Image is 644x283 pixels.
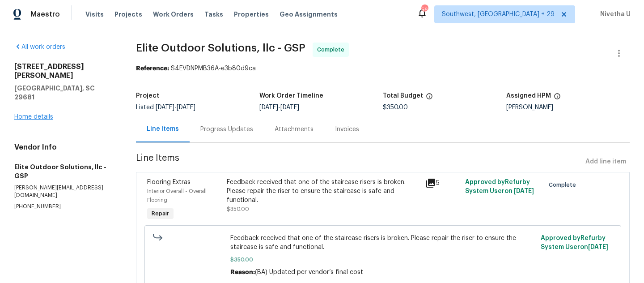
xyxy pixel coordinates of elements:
h5: Assigned HPM [506,93,551,99]
h5: [GEOGRAPHIC_DATA], SC 29681 [14,84,114,102]
h5: Work Order Timeline [259,93,323,99]
div: Feedback received that one of the staircase risers is broken. Please repair the riser to ensure t... [227,178,420,205]
h2: [STREET_ADDRESS][PERSON_NAME] [14,62,114,80]
h5: Elite Outdoor Solutions, llc - GSP [14,163,114,180]
span: [DATE] [177,104,195,111]
span: Reason: [230,269,255,275]
a: Home details [14,114,53,120]
span: Approved by Refurby System User on [465,179,534,194]
a: All work orders [14,44,65,50]
b: Reference: [136,65,169,72]
span: - [259,104,299,111]
p: [PERSON_NAME][EMAIL_ADDRESS][DOMAIN_NAME] [14,184,114,199]
div: S4EVDNPMB36A-e3b80d9ca [136,64,630,73]
span: (BA) Updated per vendor’s final cost [255,269,363,275]
span: $350.00 [227,206,249,212]
span: [DATE] [259,104,278,111]
div: Invoices [335,125,359,134]
span: Geo Assignments [280,10,338,19]
span: Visits [85,10,104,19]
span: Southwest, [GEOGRAPHIC_DATA] + 29 [442,10,555,19]
span: The hpm assigned to this work order. [554,93,561,104]
h4: Vendor Info [14,143,114,152]
span: Properties [234,10,269,19]
span: Approved by Refurby System User on [541,235,608,250]
span: Flooring Extras [147,179,191,185]
span: Projects [114,10,142,19]
h5: Total Budget [383,93,423,99]
span: Tasks [204,11,223,17]
div: 560 [421,5,428,14]
span: - [156,104,195,111]
span: $350.00 [230,255,535,264]
span: [DATE] [156,104,174,111]
span: Maestro [30,10,60,19]
h5: Project [136,93,159,99]
div: Line Items [147,124,179,133]
span: Nivetha U [597,10,631,19]
span: Work Orders [153,10,194,19]
span: Complete [549,180,580,189]
div: Progress Updates [200,125,253,134]
span: Feedback received that one of the staircase risers is broken. Please repair the riser to ensure t... [230,234,535,252]
div: 5 [425,178,460,189]
span: Repair [148,209,173,218]
span: [DATE] [514,188,534,194]
span: Elite Outdoor Solutions, llc - GSP [136,43,305,53]
span: Interior Overall - Overall Flooring [147,189,207,203]
span: $350.00 [383,104,408,111]
span: Line Items [136,154,582,170]
div: Attachments [275,125,314,134]
span: The total cost of line items that have been proposed by Opendoor. This sum includes line items th... [426,93,433,104]
p: [PHONE_NUMBER] [14,203,114,210]
span: [DATE] [280,104,299,111]
span: Complete [317,45,348,54]
span: Listed [136,104,195,111]
div: [PERSON_NAME] [506,104,630,111]
span: [DATE] [588,244,608,250]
